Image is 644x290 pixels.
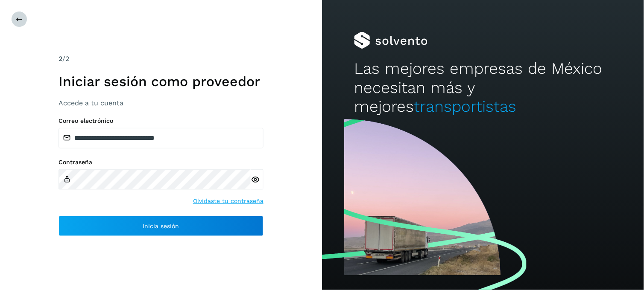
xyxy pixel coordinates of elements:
div: /2 [59,54,263,64]
span: Inicia sesión [143,223,179,229]
label: Contraseña [59,159,263,166]
span: 2 [59,55,62,63]
h3: Accede a tu cuenta [59,99,263,107]
h1: Iniciar sesión como proveedor [59,73,263,90]
button: Inicia sesión [59,216,263,236]
span: transportistas [414,97,516,116]
label: Correo electrónico [59,117,263,125]
h2: Las mejores empresas de México necesitan más y mejores [354,59,612,116]
a: Olvidaste tu contraseña [193,197,263,206]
